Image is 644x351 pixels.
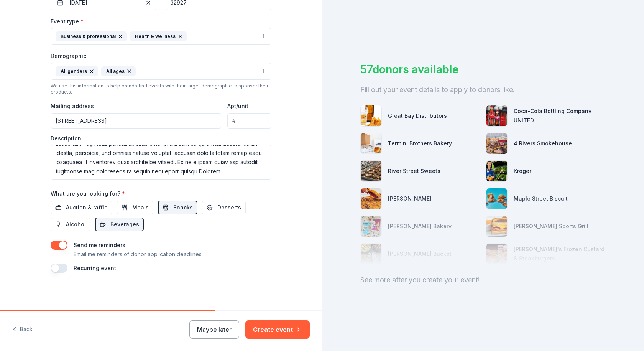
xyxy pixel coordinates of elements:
[361,133,381,154] img: photo for Termini Brothers Bakery
[51,18,84,25] label: Event type
[189,320,239,339] button: Maybe later
[56,31,127,41] div: Business & professional
[56,66,98,76] div: All genders
[12,321,33,338] button: Back
[51,83,271,95] div: We use this information to help brands find events with their target demographic to sponsor their...
[66,203,108,212] span: Auction & raffle
[110,220,139,229] span: Beverages
[227,113,271,129] input: #
[158,201,197,214] button: Snacks
[361,161,381,181] img: photo for River Street Sweets
[388,111,447,120] div: Great Bay Distributors
[51,135,81,142] label: Description
[227,102,248,110] label: Apt/unit
[51,201,112,214] button: Auction & raffle
[117,201,153,214] button: Meals
[486,105,507,126] img: photo for Coca-Cola Bottling Company UNITED
[51,218,90,231] button: Alcohol
[51,63,271,80] button: All gendersAll ages
[74,250,202,259] p: Email me reminders of donor application deadlines
[361,105,381,126] img: photo for Great Bay Distributors
[51,102,94,110] label: Mailing address
[51,52,86,60] label: Demographic
[66,220,86,229] span: Alcohol
[51,28,271,45] button: Business & professionalHealth & wellness
[360,274,606,286] div: See more after you create your event!
[130,31,187,41] div: Health & wellness
[101,66,136,76] div: All ages
[486,161,507,181] img: photo for Kroger
[51,190,125,198] label: What are you looking for?
[51,145,271,180] textarea: Lor ipsumdolor si ame CONS adipiscing elit se doe temp in u laboree doloremagnaa enimadminim veni...
[514,139,572,148] div: 4 Rivers Smokehouse
[173,203,193,212] span: Snacks
[388,166,440,176] div: River Street Sweets
[388,139,452,148] div: Termini Brothers Bakery
[514,107,606,125] div: Coca-Cola Bottling Company UNITED
[360,84,606,96] div: Fill out your event details to apply to donors like:
[51,113,221,129] input: Enter a US address
[514,166,531,176] div: Kroger
[74,242,125,248] label: Send me reminders
[95,218,144,231] button: Beverages
[486,133,507,154] img: photo for 4 Rivers Smokehouse
[202,201,246,214] button: Desserts
[245,320,310,339] button: Create event
[132,203,149,212] span: Meals
[360,61,606,77] div: 57 donors available
[74,265,116,271] label: Recurring event
[217,203,241,212] span: Desserts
